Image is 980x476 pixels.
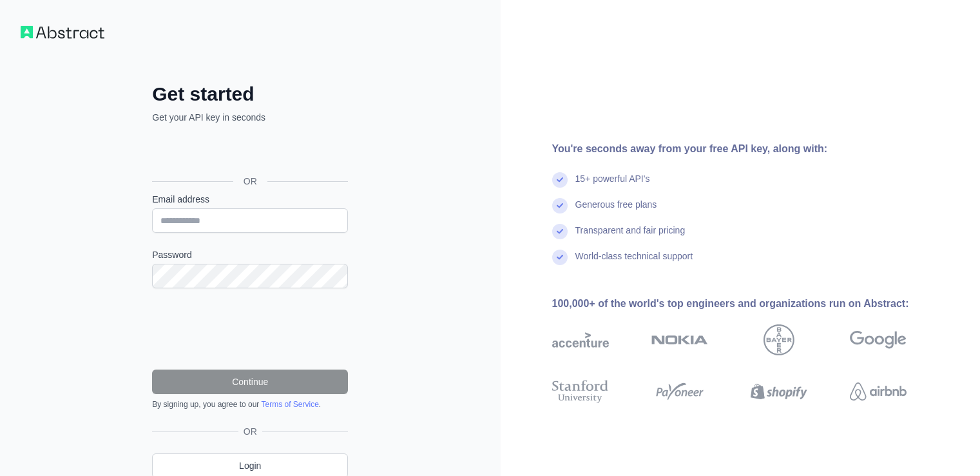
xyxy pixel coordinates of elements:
div: Transparent and fair pricing [575,224,686,250]
div: Generous free plans [575,198,657,224]
div: 15+ powerful API's [575,172,650,198]
div: 100,000+ of the world's top engineers and organizations run on Abstract: [552,296,948,312]
img: payoneer [651,377,708,406]
img: nokia [651,324,708,355]
div: By signing up, you agree to our . [152,399,348,410]
img: check mark [552,250,568,265]
span: OR [233,175,267,188]
h2: Get started [152,83,348,106]
label: Password [152,248,348,261]
img: check mark [552,198,568,213]
img: bayer [764,324,794,355]
p: Get your API key in seconds [152,111,348,124]
img: shopify [751,377,807,406]
img: accenture [552,324,609,355]
span: OR [238,425,262,438]
img: check mark [552,172,568,188]
img: airbnb [850,377,907,406]
img: google [850,324,907,355]
button: Continue [152,370,348,394]
iframe: reCAPTCHA [152,304,348,354]
div: You're seconds away from your free API key, along with: [552,141,948,157]
img: Workflow [21,26,104,39]
label: Email address [152,193,348,206]
a: Terms of Service [261,400,318,409]
img: stanford university [552,377,609,406]
iframe: ปุ่มลงชื่อเข้าใช้ด้วย Google [146,138,352,166]
img: check mark [552,224,568,239]
div: World-class technical support [575,250,693,275]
